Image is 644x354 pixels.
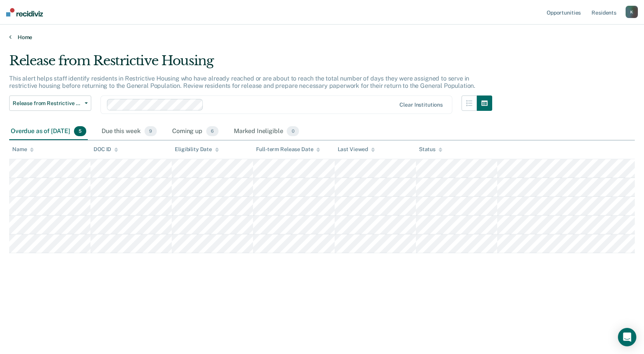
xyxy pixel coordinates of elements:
div: Last Viewed [338,146,375,153]
button: Release from Restrictive Housing [9,95,91,111]
div: Release from Restrictive Housing [9,53,492,75]
p: This alert helps staff identify residents in Restrictive Housing who have already reached or are ... [9,75,475,89]
span: 5 [74,126,86,136]
div: Full-term Release Date [256,146,320,153]
div: Clear institutions [399,102,443,108]
span: 9 [145,126,157,136]
span: 0 [287,126,299,136]
span: 6 [206,126,219,136]
div: Status [419,146,442,153]
div: Coming up6 [171,123,220,140]
button: K [626,6,638,18]
div: Name [12,146,34,153]
div: DOC ID [94,146,118,153]
a: Home [9,34,635,41]
div: Marked Ineligible0 [232,123,301,140]
div: Due this week9 [100,123,158,140]
div: Eligibility Date [175,146,219,153]
img: Recidiviz [6,8,43,16]
div: Overdue as of [DATE]5 [9,123,88,140]
span: Release from Restrictive Housing [13,100,82,107]
div: Open Intercom Messenger [618,328,636,346]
